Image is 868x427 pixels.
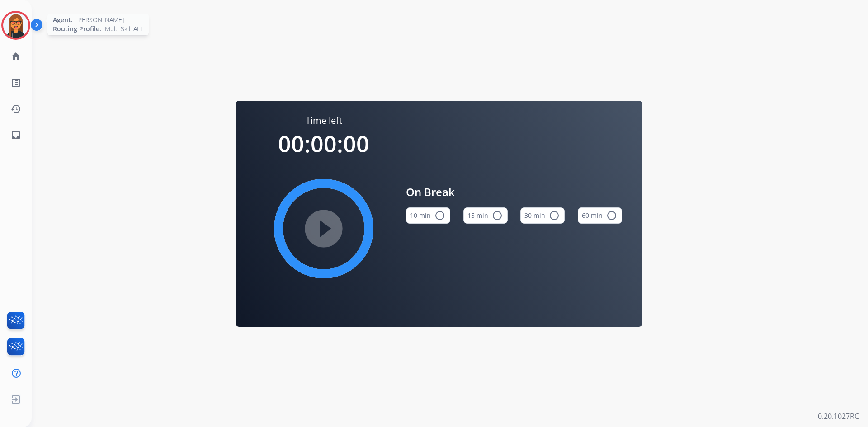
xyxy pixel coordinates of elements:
img: avatar [3,13,28,38]
mat-icon: list_alt [10,77,21,88]
mat-icon: radio_button_unchecked [549,210,560,221]
span: Multi Skill ALL [105,24,143,33]
button: 10 min [406,207,450,224]
mat-icon: radio_button_unchecked [606,210,617,221]
p: 0.20.1027RC [818,411,859,422]
button: 30 min [520,207,565,224]
span: Routing Profile: [53,24,101,33]
span: [PERSON_NAME] [76,15,124,24]
button: 15 min [463,207,508,224]
span: 00:00:00 [278,128,369,159]
span: On Break [406,184,622,200]
span: Agent: [53,15,73,24]
mat-icon: home [10,51,21,62]
mat-icon: history [10,103,21,114]
mat-icon: inbox [10,130,21,141]
button: 60 min [578,207,622,224]
mat-icon: radio_button_unchecked [492,210,503,221]
mat-icon: radio_button_unchecked [434,210,445,221]
span: Time left [306,114,342,127]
